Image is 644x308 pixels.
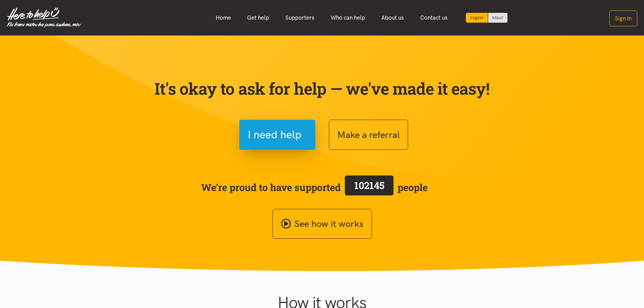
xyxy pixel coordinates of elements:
a: Get help [239,10,277,25]
span: 102145 [354,179,384,192]
a: See how it works [272,209,372,239]
img: Home [7,7,81,28]
p: It's okay to ask for help — we've made it easy! [153,79,491,98]
span: We’re proud to have supported people [201,174,428,200]
div: Current language [466,13,488,23]
a: Home [208,10,239,25]
a: Switch to Te Reo Māori [488,13,507,23]
button: Sign in [609,10,637,26]
a: 102145 [341,174,398,200]
a: Who can help [323,10,373,25]
div: Language toggle [466,13,508,23]
button: Make a referral [329,120,408,150]
span: I need help [248,126,302,143]
a: About us [373,10,412,25]
button: I need help [239,120,315,150]
a: Supporters [277,10,323,25]
a: Contact us [412,10,456,25]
